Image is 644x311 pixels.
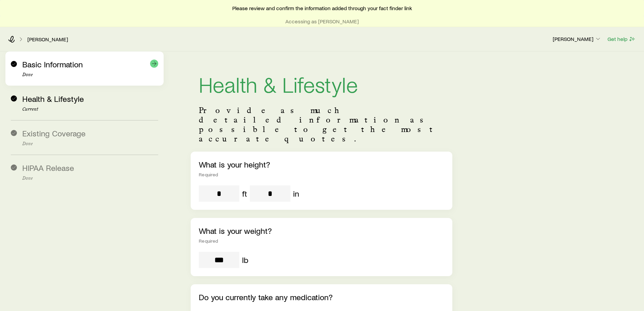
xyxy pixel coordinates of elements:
p: Done [22,176,158,181]
span: HIPAA Release [22,163,74,173]
p: Do you currently take any medication? [199,292,444,302]
p: Accessing as [PERSON_NAME] [285,18,359,25]
span: Please review and confirm the information added through your fact finder link [232,5,412,12]
div: in [293,189,299,198]
span: Existing Coverage [22,128,86,138]
div: lb [242,255,248,265]
p: Provide as much detailed information as possible to get the most accurate quotes. [199,106,444,143]
div: Required [199,238,444,244]
a: [PERSON_NAME] [27,36,68,43]
p: Current [22,107,158,112]
p: Done [22,141,158,147]
div: ft [242,189,247,198]
button: Accessing as [PERSON_NAME] [285,16,359,27]
p: [PERSON_NAME] [553,36,601,42]
div: Required [199,172,444,177]
h1: Health & Lifestyle [199,73,444,95]
span: Basic Information [22,59,83,69]
p: What is your weight? [199,226,444,236]
button: Get help [607,35,636,43]
p: What is your height? [199,160,444,169]
span: Health & Lifestyle [22,94,84,104]
p: Done [22,72,158,77]
button: [PERSON_NAME] [552,35,602,43]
